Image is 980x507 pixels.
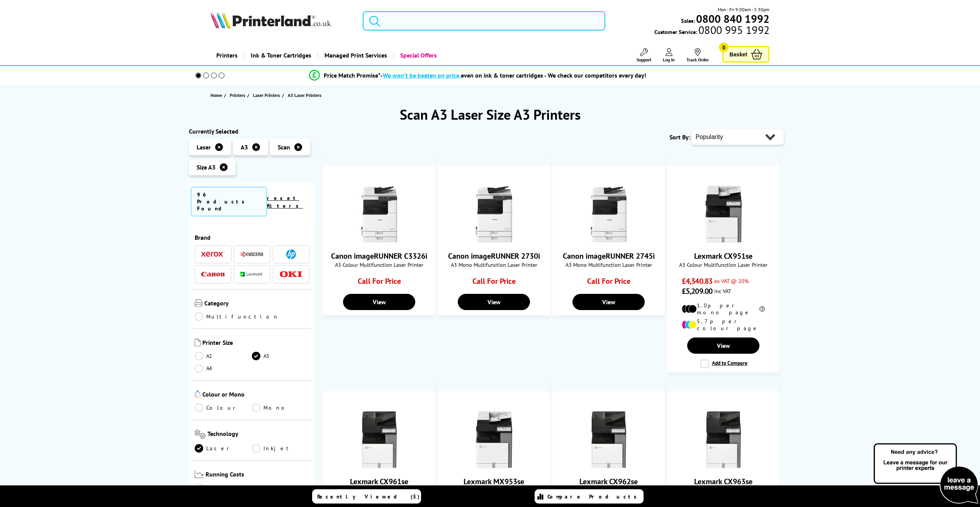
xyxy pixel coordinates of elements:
[327,261,431,268] span: A3 Colour Multifunction Laser Printer
[563,251,655,261] a: Canon imageRUNNER 2745i
[547,493,641,500] span: Compare Products
[572,294,644,310] a: View
[350,411,408,469] img: Lexmark CX961se
[279,249,302,259] a: HP
[695,411,752,469] img: Lexmark CX963se
[686,48,709,63] a: Track Order
[197,163,216,171] span: Size A3
[252,404,309,412] a: Mono
[695,185,752,243] img: Lexmark CX951se
[718,6,769,13] span: Mon - Fri 9:00am - 5:30pm
[465,411,523,469] img: Lexmark MX953se
[195,339,200,346] img: Printer Size
[695,15,769,22] a: 0800 840 1992
[189,127,316,135] div: Currently Selected
[694,476,752,487] a: Lexmark CX963se
[189,105,791,124] h1: Scan A3 Laser Size A3 Printers
[278,143,290,151] span: Scan
[671,261,775,268] span: A3 Colour Multifunction Laser Printer
[579,476,638,487] a: Lexmark CX962se
[201,272,224,277] img: Canon
[729,49,747,59] span: Basket
[195,352,252,360] a: A2
[637,48,651,63] a: Support
[687,337,759,354] a: View
[211,12,331,29] img: Printerland Logo
[682,302,765,316] li: 1.0p per mono page
[393,46,443,65] a: Special Offers
[252,352,309,360] a: A3
[197,143,211,151] span: Laser
[288,92,321,98] span: A3 Laser Printers
[695,237,752,245] a: Lexmark CX951se
[195,444,252,453] a: Laser
[195,483,310,492] a: Low Running Cost
[350,476,408,487] a: Lexmark CX961se
[317,46,393,65] a: Managed Print Services
[195,364,252,373] a: A4
[696,12,769,26] b: 0800 840 1992
[201,249,224,259] a: Xerox
[202,339,310,348] span: Printer Size
[580,237,638,245] a: Canon imageRUNNER 2745i
[580,411,638,469] img: Lexmark CX962se
[465,185,523,243] img: Canon imageRUNNER 2730i
[195,234,310,241] span: Brand
[350,237,408,245] a: Canon imageRUNNER C3326i
[719,42,729,52] span: 0
[722,46,769,63] a: Basket 0
[580,463,638,470] a: Lexmark CX962se
[452,276,535,290] div: Call For Price
[714,277,749,285] span: ex VAT @ 20%
[240,270,263,279] a: Lexmark
[240,272,263,276] img: Lexmark
[312,489,421,504] a: Recently Viewed (5)
[682,276,712,286] span: £4,340.83
[230,91,247,99] a: Printers
[557,261,661,268] span: A3 Mono Multifunction Laser Printer
[654,26,769,36] span: Customer Service:
[465,237,523,245] a: Canon imageRUNNER 2730i
[253,91,282,99] a: Laser Printers
[682,286,712,296] span: £5,209.00
[350,463,408,470] a: Lexmark CX961se
[442,261,546,268] span: A3 Mono Multifunction Laser Printer
[253,91,280,99] span: Laser Printers
[279,270,302,279] a: OKI
[240,249,263,259] a: Kyocera
[343,294,415,310] a: View
[202,390,310,400] span: Colour or Mono
[207,430,309,440] span: Technology
[383,71,461,79] span: We won’t be beaten on price,
[204,299,310,309] span: Category
[465,463,523,470] a: Lexmark MX953se
[380,71,646,79] div: - even on ink & toner cartridges - We check our competitors every day!
[240,251,263,257] img: Kyocera
[286,249,296,259] img: HP
[663,57,675,63] span: Log In
[191,187,267,216] span: 96 Products Found
[464,476,524,487] a: Lexmark MX953se
[681,17,695,24] span: Sales:
[230,91,245,99] span: Printers
[252,444,309,453] a: Inkjet
[714,287,731,295] span: inc VAT
[317,493,420,500] span: Recently Viewed (5)
[211,12,353,30] a: Printerland Logo
[697,26,769,34] span: 0800 995 1992
[535,489,644,504] a: Compare Products
[195,312,279,321] a: Multifunction
[185,69,771,82] li: modal_Promise
[195,404,252,412] a: Colour
[331,251,427,261] a: Canon imageRUNNER C3326i
[682,318,765,332] li: 5.7p per colour page
[338,276,421,290] div: Call For Price
[567,276,650,290] div: Call For Price
[700,359,747,368] label: Add to Compare
[279,271,302,278] img: OKI
[694,251,752,261] a: Lexmark CX951se
[324,71,380,79] span: Price Match Promise*
[448,251,540,261] a: Canon imageRUNNER 2730i
[267,195,303,209] a: reset filters
[201,270,224,279] a: Canon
